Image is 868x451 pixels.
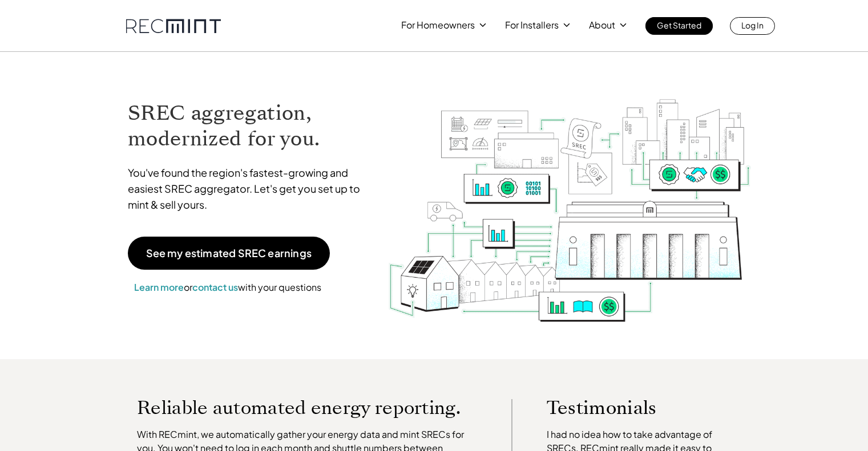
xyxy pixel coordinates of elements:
h1: SREC aggregation, modernized for you. [128,100,371,152]
p: Get Started [657,17,701,33]
a: See my estimated SREC earnings [128,237,330,270]
a: contact us [192,281,238,293]
p: For Homeowners [401,17,475,33]
p: You've found the region's fastest-growing and easiest SREC aggregator. Let's get you set up to mi... [128,165,371,213]
a: Learn more [134,281,184,293]
p: Testimonials [547,399,717,416]
a: Log In [730,17,775,35]
p: Log In [741,17,764,33]
p: Reliable automated energy reporting. [137,399,477,416]
p: See my estimated SREC earnings [146,248,312,258]
p: For Installers [505,17,559,33]
a: Get Started [645,17,713,35]
img: RECmint value cycle [387,69,752,325]
p: or with your questions [128,280,328,295]
p: About [589,17,615,33]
